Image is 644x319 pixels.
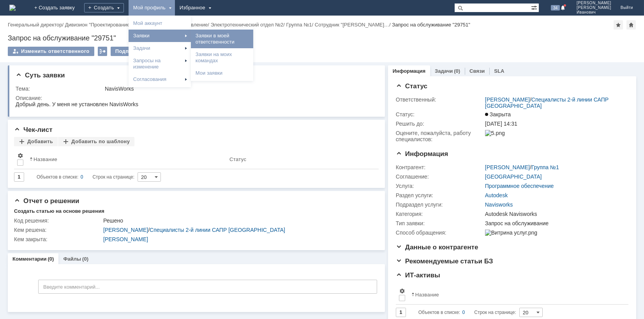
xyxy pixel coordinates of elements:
div: Сделать домашней страницей [626,20,636,30]
a: Группа №1 [286,22,312,28]
span: Объектов в списке: [418,310,460,315]
th: Статус [226,149,372,169]
a: Мой аккаунт [130,19,189,28]
th: Название [408,285,622,305]
a: Мои заявки [192,68,252,78]
div: Название [415,292,439,298]
div: Название [34,156,57,162]
span: Отчет о решении [14,197,79,205]
span: Иванович [577,10,611,15]
div: Запрос на обслуживание [485,220,625,226]
div: Кем закрыта: [14,236,102,242]
span: Рекомендуемые статьи БЗ [396,258,493,265]
div: Запросы на изменение [130,56,189,72]
div: Категория: [396,211,483,217]
span: Настройки [399,288,405,294]
div: Autodesk Navisworks [485,211,625,217]
span: Расширенный поиск [531,4,539,11]
span: Объектов в списке: [37,174,78,180]
th: Название [26,149,226,169]
a: Связи [469,68,485,74]
div: Создать статью на основе решения [14,208,104,214]
a: Сотрудник "[PERSON_NAME]… [315,22,389,28]
span: ИТ-активы [396,272,440,279]
a: [GEOGRAPHIC_DATA] [485,174,542,180]
a: Заявки в моей ответственности [192,31,252,47]
div: / [286,22,315,28]
div: Кем решена: [14,227,102,233]
div: Соглашение: [396,174,483,180]
span: Чек-лист [14,126,53,133]
div: Oцените, пожалуйста, работу специалистов: [396,130,483,142]
span: Данные о контрагенте [396,244,478,251]
span: [DATE] 14:31 [485,121,517,127]
div: (0) [454,68,460,74]
div: Тема: [16,86,103,92]
span: Закрыта [485,111,511,117]
div: (0) [48,256,54,262]
div: Услуга: [396,183,483,189]
div: / [485,164,559,170]
a: Программное обеспечение [485,183,554,189]
a: SLA [494,68,504,74]
div: 0 [81,172,83,182]
a: Заявки на моих командах [192,50,252,65]
div: Подраздел услуги: [396,202,483,208]
img: logo [9,5,16,11]
div: / [315,22,392,28]
div: Создать [84,3,124,12]
div: Запрос на обслуживание "29751" [8,34,636,42]
a: Комментарии [12,256,47,262]
a: [PERSON_NAME] [103,236,148,242]
span: [PERSON_NAME] [577,5,611,10]
i: Строк на странице: [37,172,134,182]
div: Добавить в избранное [614,20,623,30]
div: Заявки [130,31,189,40]
div: Ответственный: [396,96,483,103]
a: Задачи [435,68,453,74]
a: Группа №1 [531,164,559,170]
div: Решить до: [396,121,483,127]
div: NavisWorks [105,86,373,92]
a: Файлы [63,256,81,262]
div: Статус: [396,111,483,117]
div: 0 [462,308,465,317]
a: Генеральный директор [8,22,62,28]
div: (0) [82,256,88,262]
a: Специалисты 2-й линии САПР [GEOGRAPHIC_DATA] [485,96,609,109]
img: Витрина услуг.png [485,230,537,236]
div: Работа с массовостью [98,47,107,56]
a: [PERSON_NAME] [485,96,530,103]
span: Суть заявки [16,72,65,79]
a: Специалисты 2-й линии САПР [GEOGRAPHIC_DATA] [150,227,285,233]
span: Статус [396,82,427,90]
div: Раздел услуги: [396,192,483,198]
div: / [65,22,134,28]
a: Дивизион "Проектирование" [65,22,132,28]
div: / [210,22,286,28]
div: Запрос на обслуживание "29751" [392,22,470,28]
a: [PERSON_NAME] [103,227,148,233]
a: Navisworks [485,202,513,208]
div: / [103,227,373,233]
i: Строк на странице: [418,308,516,317]
div: / [485,96,625,109]
div: Способ обращения: [396,230,483,236]
div: / [8,22,65,28]
a: [PERSON_NAME] [485,164,530,170]
div: Описание: [16,95,375,101]
div: Задачи [130,44,189,53]
div: Решено [103,217,373,224]
a: Autodesk [485,192,508,198]
span: 34 [551,5,560,11]
a: Перейти на домашнюю страницу [9,5,16,11]
a: Информация [393,68,425,74]
span: Настройки [17,152,23,159]
img: 5.png [485,130,505,136]
div: Согласования [130,75,189,84]
span: Информация [396,150,448,158]
a: Электротехнический отдел №2 [210,22,283,28]
div: Тип заявки: [396,220,483,226]
span: [PERSON_NAME] [577,1,611,5]
div: Код решения: [14,217,102,224]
